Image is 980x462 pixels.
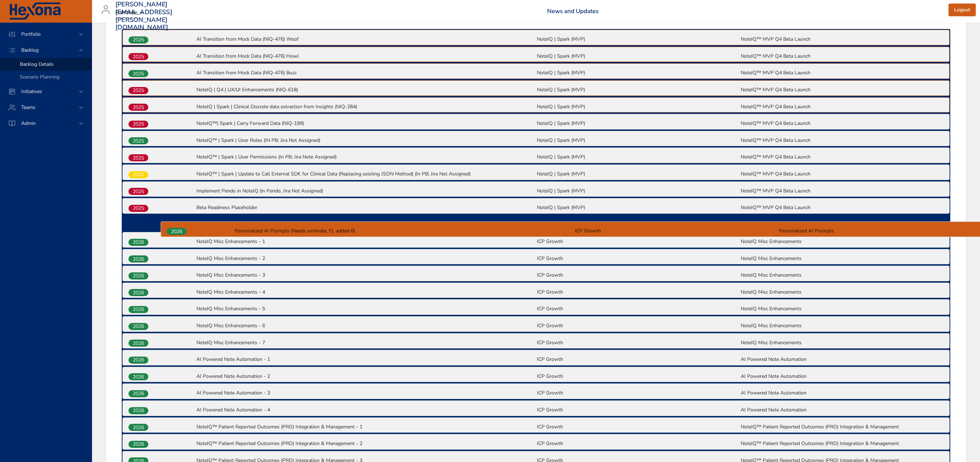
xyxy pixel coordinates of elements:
[16,120,41,127] span: Admin
[537,272,740,279] p: ICP Growth
[537,373,740,380] p: ICP Growth
[16,88,48,95] span: Initiatives
[741,69,944,76] p: NoteIQ™ MVP Q4 Beta Launch
[196,53,535,60] p: AI Transition from Mock Data (NIQ-476) Howl
[196,238,535,245] p: NoteIQ Misc Enhancements - 1
[537,423,740,431] p: ICP Growth
[20,74,59,80] span: Scenario Planning
[741,322,944,329] p: NoteIQ Misc Enhancements
[115,7,146,18] div: Raintree
[196,406,535,414] p: AI Powered Note Automation - 4
[537,204,740,211] p: NoteIQ | Spark (MVP)
[537,187,740,195] p: NoteIQ | Spark (MVP)
[115,1,172,31] h3: [PERSON_NAME][EMAIL_ADDRESS][PERSON_NAME][DOMAIN_NAME]
[741,440,944,447] p: NoteIQ™ Patient Reported Outcomes (PRO) Integration & Management
[741,103,944,110] p: NoteIQ™ MVP Q4 Beta Launch
[20,61,54,68] span: Backlog Details
[547,7,598,15] a: News and Updates
[537,103,740,110] p: NoteIQ | Spark (MVP)
[741,238,944,245] p: NoteIQ Misc Enhancements
[741,356,944,363] p: AI Powered Note Automation
[8,2,62,20] img: Hexona
[537,339,740,346] p: ICP Growth
[537,154,740,161] p: NoteIQ | Spark (MVP)
[741,187,944,195] p: NoteIQ™ MVP Q4 Beta Launch
[196,423,535,431] p: NoteIQ™ Patient Reported Outcomes (PRO) Integration & Management - 1
[537,137,740,144] p: NoteIQ | Spark (MVP)
[537,356,740,363] p: ICP Growth
[196,373,535,380] p: AI Powered Note Automation - 2
[196,69,535,76] p: AI Transition from Mock Data (NIQ-476) Buzz
[16,47,44,53] span: Backlog
[196,289,535,296] p: NoteIQ Misc Enhancements - 4
[537,440,740,447] p: ICP Growth
[196,120,535,127] p: NoteIQ™| Spark | Carry Forward Data (NIQ-199)
[741,120,944,127] p: NoteIQ™ MVP Q4 Beta Launch
[949,4,976,17] button: Logout
[741,406,944,414] p: AI Powered Note Automation
[741,36,944,43] p: NoteIQ™ MVP Q4 Beta Launch
[741,373,944,380] p: AI Powered Note Automation
[196,137,535,144] p: NoteIQ™ | Spark | User Roles (IN PB; Jira Not Assigned)
[741,171,944,178] p: NoteIQ™ MVP Q4 Beta Launch
[196,36,535,43] p: AI Transition from Mock Data (NIQ-476) Woof
[537,171,740,178] p: NoteIQ | Spark (MVP)
[741,53,944,60] p: NoteIQ™ MVP Q4 Beta Launch
[537,238,740,245] p: ICP Growth
[196,356,535,363] p: AI Powered Note Automation - 1
[537,305,740,312] p: ICP Growth
[741,389,944,397] p: AI Powered Note Automation
[16,104,41,111] span: Teams
[196,187,535,195] p: Implement Pendo in NoteIQ (in Pendo, Jira Not Assigned)
[537,69,740,76] p: NoteIQ | Spark (MVP)
[196,389,535,397] p: AI Powered Note Automation - 3
[537,289,740,296] p: ICP Growth
[741,289,944,296] p: NoteIQ Misc Enhancements
[537,36,740,43] p: NoteIQ | Spark (MVP)
[741,339,944,346] p: NoteIQ Misc Enhancements
[196,154,535,161] p: NoteIQ™ | Spark | User Permissions (In PB; Jira Note Assigned)
[196,204,535,211] p: Beta Readiness Placeholder
[741,305,944,312] p: NoteIQ Misc Enhancements
[196,440,535,447] p: NoteIQ™ Patient Reported Outcomes (PRO) Integration & Management - 2
[537,389,740,397] p: ICP Growth
[196,86,535,93] p: NoteIQ | Q4 | UX/UI Enhancements (NIQ-618)
[537,322,740,329] p: ICP Growth
[741,154,944,161] p: NoteIQ™ MVP Q4 Beta Launch
[537,86,740,93] p: NoteIQ | Spark (MVP)
[537,53,740,60] p: NoteIQ | Spark (MVP)
[196,339,535,346] p: NoteIQ Misc Enhancements - 7
[741,423,944,431] p: NoteIQ™ Patient Reported Outcomes (PRO) Integration & Management
[196,171,535,178] p: NoteIQ™ | Spark | Update to Call External SDK for Clinical Data (Replacing existing JSON Method) ...
[741,204,944,211] p: NoteIQ™ MVP Q4 Beta Launch
[537,255,740,262] p: ICP Growth
[741,86,944,93] p: NoteIQ™ MVP Q4 Beta Launch
[741,137,944,144] p: NoteIQ™ MVP Q4 Beta Launch
[537,120,740,127] p: NoteIQ | Spark (MVP)
[16,31,46,37] span: Portfolio
[196,103,535,110] p: NoteIQ | Spark | Clinical Discrete data extraction from Insights (NIQ-284)
[196,255,535,262] p: NoteIQ Misc Enhancements - 2
[196,322,535,329] p: NoteIQ Misc Enhancements - 6
[954,6,970,15] span: Logout
[741,272,944,279] p: NoteIQ Misc Enhancements
[741,255,944,262] p: NoteIQ Misc Enhancements
[196,305,535,312] p: NoteIQ Misc Enhancements - 5
[537,406,740,414] p: ICP Growth
[196,272,535,279] p: NoteIQ Misc Enhancements - 3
